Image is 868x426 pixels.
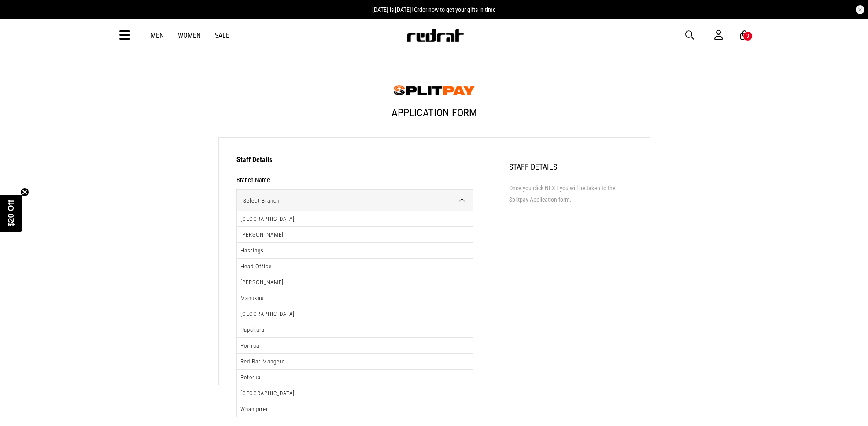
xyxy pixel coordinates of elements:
[237,290,473,306] li: Manukau
[236,176,270,183] h3: Branch Name
[406,29,464,42] img: Redrat logo
[746,33,749,39] div: 3
[237,190,467,211] span: Select Branch
[236,156,473,169] h3: Staff Details
[237,211,473,227] li: [GEOGRAPHIC_DATA]
[509,162,632,171] h2: Staff Details
[237,243,473,259] li: Hastings
[218,100,650,133] h1: Application Form
[237,401,473,417] li: Whangarei
[740,31,749,40] a: 3
[237,227,473,243] li: [PERSON_NAME]
[237,338,473,354] li: Porirua
[372,6,496,13] span: [DATE] is [DATE]! Order now to get your gifts in time
[237,306,473,322] li: [GEOGRAPHIC_DATA]
[237,385,473,401] li: [GEOGRAPHIC_DATA]
[151,31,164,40] a: Men
[178,31,201,40] a: Women
[237,259,473,274] li: Head Office
[7,200,15,226] span: $20 Off
[237,354,473,370] li: Red Rat Mangere
[237,274,473,290] li: [PERSON_NAME]
[509,183,632,205] li: Once you click NEXT you will be taken to the Splitpay Application form.
[215,31,229,40] a: Sale
[20,188,29,196] button: Close teaser
[237,370,473,385] li: Rotorua
[237,322,473,338] li: Papakura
